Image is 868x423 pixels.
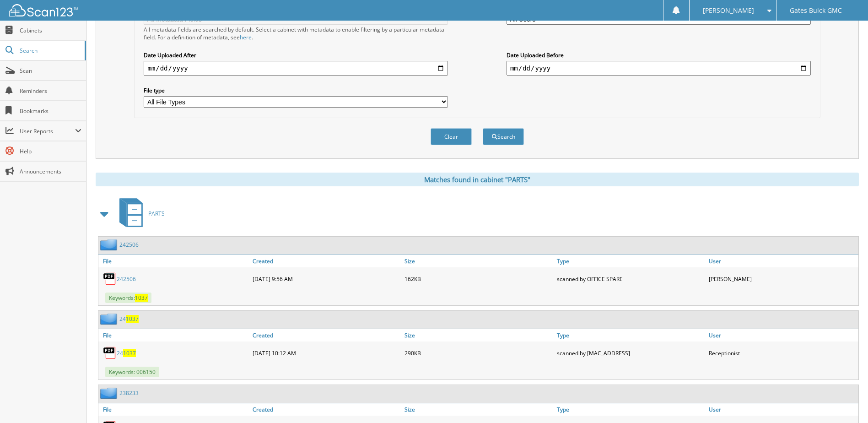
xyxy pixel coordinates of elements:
a: Size [402,403,554,416]
span: Announcements [20,168,81,175]
div: All metadata fields are searched by default. Select a cabinet with metadata to enable filtering b... [144,26,448,41]
div: 162KB [402,270,554,288]
span: User Reports [20,127,75,135]
img: PDF.png [103,272,117,286]
label: File type [144,87,448,94]
a: 238233 [119,389,139,397]
a: Size [402,329,554,342]
img: folder2.png [100,239,119,250]
img: folder2.png [100,313,119,325]
a: 242506 [117,275,136,283]
div: Matches found in cabinet "PARTS" [96,173,859,186]
span: Scan [20,67,81,75]
a: Size [402,255,554,267]
span: Cabinets [20,27,81,34]
input: start [144,61,448,76]
span: Search [20,47,80,54]
div: 290KB [402,344,554,362]
span: 1037 [126,315,139,323]
div: [DATE] 9:56 AM [250,270,402,288]
span: Reminders [20,87,81,95]
a: File [98,403,250,416]
a: Created [250,403,402,416]
a: here [240,33,252,41]
a: User [706,403,858,416]
span: Gates Buick GMC [790,8,842,13]
a: Type [555,329,706,342]
label: Date Uploaded After [144,51,448,59]
a: User [706,255,858,267]
span: Help [20,147,81,155]
div: [PERSON_NAME] [706,270,858,288]
iframe: Chat Widget [822,379,868,423]
span: 1037 [135,294,148,302]
a: Created [250,255,402,267]
span: 1037 [123,349,136,357]
span: [PERSON_NAME] [703,8,754,13]
a: File [98,329,250,342]
span: Bookmarks [20,107,81,115]
a: File [98,255,250,267]
button: Search [483,128,524,145]
a: Created [250,329,402,342]
a: Type [555,255,706,267]
a: PARTS [114,195,165,232]
a: 241037 [119,315,139,323]
a: Type [555,403,706,416]
div: [DATE] 10:12 AM [250,344,402,362]
img: scan123-logo-white.svg [9,4,78,16]
input: end [507,61,811,76]
a: 242506 [119,241,139,249]
button: Clear [431,128,472,145]
img: folder2.png [100,387,119,399]
span: Keywords: [105,293,151,303]
div: Receptionist [706,344,858,362]
div: scanned by OFFICE SPARE [555,270,706,288]
a: 241037 [117,349,136,357]
span: Keywords: 006150 [105,367,159,377]
div: scanned by [MAC_ADDRESS] [555,344,706,362]
img: PDF.png [103,346,117,360]
a: User [706,329,858,342]
label: Date Uploaded Before [507,51,811,59]
span: PARTS [148,210,165,217]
